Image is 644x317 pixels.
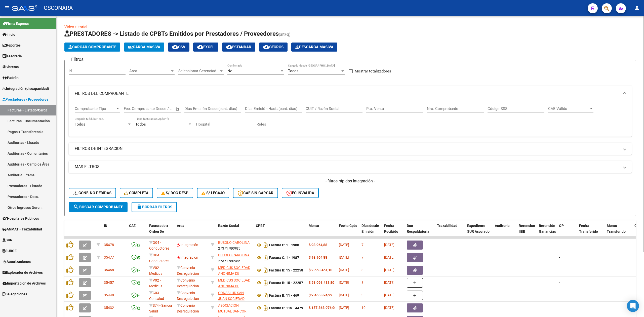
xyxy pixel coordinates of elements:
span: Monto [309,224,319,228]
mat-icon: cloud_download [197,44,203,50]
span: 3 [361,293,364,297]
div: Open Intercom Messenger [627,300,639,312]
i: Descargar documento [262,266,269,274]
button: CAE SIN CARGAR [233,188,278,198]
span: PRESTADORES -> Listado de CPBTs Emitidos por Prestadores / Proveedores [64,30,279,37]
span: Sistema [3,64,19,70]
button: Descarga Masiva [291,43,337,52]
span: S/ legajo [202,191,225,195]
span: Conf. no pedidas [73,191,111,195]
datatable-header-cell: OP [557,220,577,243]
span: 35477 [104,255,114,259]
datatable-header-cell: Facturado x Orden De [147,220,175,243]
h3: Filtros [69,56,86,63]
span: [DATE] [384,306,394,310]
span: - [559,281,560,285]
span: Cargar Comprobante [68,45,116,49]
datatable-header-cell: CAE [127,220,147,243]
datatable-header-cell: Fecha Recibido [382,220,405,243]
span: 35448 [104,293,114,297]
span: - [559,243,560,247]
h4: - filtros rápidos Integración - [69,178,632,184]
span: Convenio Desregulacion [177,278,199,288]
div: FILTROS DEL COMPROBANTE [69,102,632,137]
span: - [559,306,560,310]
span: [DATE] [339,268,349,272]
strong: $ 98.964,88 [309,243,327,247]
span: [DATE] [384,281,394,285]
span: MEDICUS SOCIEDAD ANONIMA DE ASISTENCIA MEDICA Y CIENTIFICA [218,278,251,299]
span: [DATE] [339,281,349,285]
strong: Factura C: 1 - 1988 [269,243,299,247]
datatable-header-cell: Fecha Transferido [577,220,605,243]
mat-icon: cloud_download [226,44,232,50]
span: G04 - Conductores Navales MDQ [149,241,170,256]
span: Integración [177,243,198,247]
span: Retencion IIBB [519,224,535,233]
span: Descarga Masiva [295,45,333,49]
span: BUSOLO CAROLINA [218,241,250,245]
span: [DATE] [384,293,394,297]
span: Todos [135,122,146,127]
span: Retención Ganancias [539,224,556,233]
span: Carga Masiva [128,45,160,49]
mat-icon: search [73,204,79,210]
button: S/ legajo [197,188,229,198]
span: Gecros [263,45,284,49]
i: Descargar documento [262,304,269,312]
datatable-header-cell: CPBT [254,220,307,243]
span: Firma Express [3,21,29,26]
app-download-masive: Descarga masiva de comprobantes (adjuntos) [291,43,337,52]
span: 7 [361,243,364,247]
button: Estandar [222,43,255,52]
span: Importación de Archivos [3,281,46,286]
datatable-header-cell: Monto Transferido [605,220,632,243]
span: - [559,293,560,297]
mat-panel-title: FILTROS DE INTEGRACION [75,146,620,151]
datatable-header-cell: Razón Social [216,220,254,243]
span: ANMAT - Trazabilidad [3,226,42,232]
span: 10 [361,306,366,310]
span: CSV [172,45,185,49]
span: - [559,255,560,259]
span: Padrón [3,75,19,81]
span: [DATE] [339,243,349,247]
button: CSV [168,43,189,52]
mat-panel-title: MAS FILTROS [75,164,620,170]
span: 3 [361,268,364,272]
span: [DATE] [339,255,349,259]
span: Estandar [226,45,251,49]
span: Buscar Comprobante [73,205,123,209]
span: SURGE [3,248,17,254]
datatable-header-cell: Auditoria [493,220,517,243]
span: Area [129,69,170,73]
span: - OSCONARA [40,3,73,14]
span: Area [177,224,184,228]
strong: $ 157.868.976,00 [309,306,336,310]
span: Doc Respaldatoria [407,224,429,233]
div: 30546771314 [218,278,252,288]
span: [DATE] [384,255,394,259]
span: [DATE] [339,293,349,297]
mat-icon: menu [4,5,10,11]
span: Seleccionar Gerenciador [178,69,219,73]
span: CPBT [256,224,265,228]
datatable-header-cell: Retencion IIBB [517,220,537,243]
button: Cargar Comprobante [64,43,120,52]
span: Tesorería [3,53,22,59]
mat-panel-title: FILTROS DEL COMPROBANTE [75,91,620,96]
span: OP [559,224,564,228]
button: EXCEL [193,43,218,52]
span: Hospitales Públicos [3,216,39,221]
span: Completa [124,191,148,195]
span: Expediente SUR Asociado [467,224,490,233]
span: V02 - Medicus [149,266,162,275]
button: Buscar Comprobante [69,202,128,212]
mat-expansion-panel-header: MAS FILTROS [69,161,632,173]
i: Descargar documento [262,291,269,299]
span: EXCEL [197,45,214,49]
span: Reportes [3,43,21,48]
span: Mostrar totalizadores [355,68,391,74]
span: Prestadores / Proveedores [3,97,48,102]
strong: $ 2.553.461,10 [309,268,332,272]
